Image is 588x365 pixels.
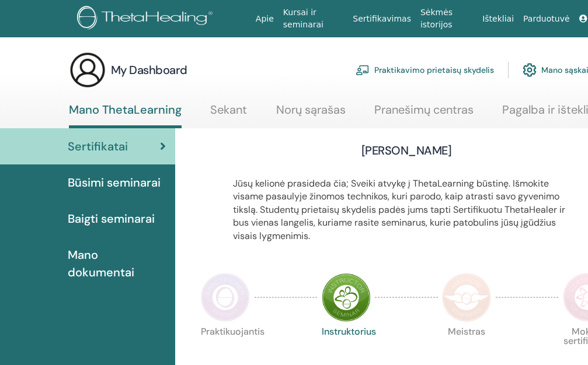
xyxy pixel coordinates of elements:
span: Baigti seminarai [68,210,155,227]
a: Ištekliai [478,8,519,30]
a: Kursai ir seminarai [279,2,349,36]
a: Pranešimų centras [374,103,474,125]
a: Parduotuvė [519,8,575,30]
a: Norų sąrašas [276,103,346,125]
a: Praktikavimo prietaisų skydelis [356,57,494,83]
span: Mano dokumentai [68,246,166,281]
span: Būsimi seminarai [68,174,161,191]
img: Master [442,273,491,322]
a: Sertifikavimas [348,8,416,30]
a: Apie [251,8,279,30]
span: Sertifikatai [68,138,128,155]
img: chalkboard-teacher.svg [356,65,370,75]
img: generic-user-icon.jpg [69,51,106,89]
img: cog.svg [523,60,537,80]
p: Jūsų kelionė prasideda čia; Sveiki atvykę į ThetaLearning būstinę. Išmokite visame pasaulyje žino... [233,177,580,243]
img: Practitioner [201,273,250,322]
h3: [PERSON_NAME] [361,142,451,159]
a: Sėkmės istorijos [416,2,478,36]
a: Mano ThetaLearning [69,103,182,128]
h3: My Dashboard [111,62,187,78]
img: logo.png [77,6,217,32]
img: Instructor [322,273,371,322]
a: Sekant [210,103,247,125]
